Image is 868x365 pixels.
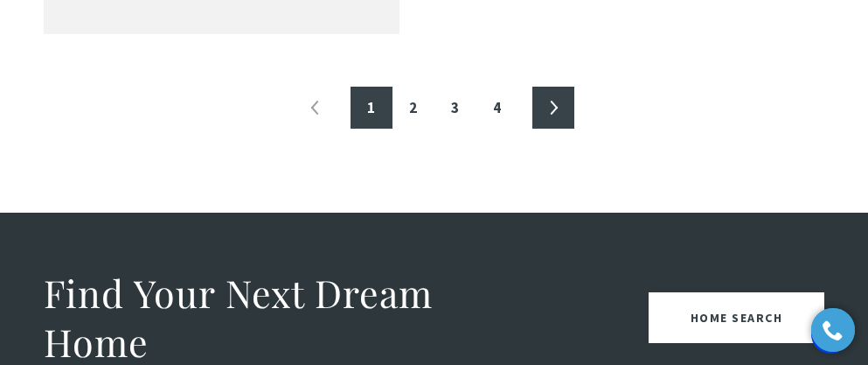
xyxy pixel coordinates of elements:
a: 3 [434,87,476,129]
li: Next page [532,87,574,129]
a: 1 [351,87,392,129]
a: 4 [476,87,518,129]
a: » [532,87,574,129]
a: 2 [392,87,434,129]
a: Home Search [649,292,825,343]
